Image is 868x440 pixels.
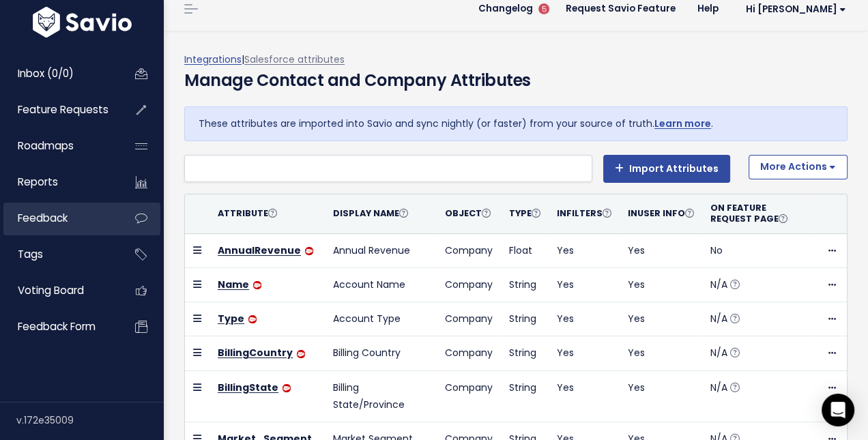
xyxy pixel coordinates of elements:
[184,68,531,93] h4: Manage Contact and Company Attributes
[199,115,833,132] p: These attributes are imported into Savio and sync nightly (or faster) from your source of truth. .
[566,207,611,219] span: Filters
[538,3,549,14] span: 5
[501,302,549,336] td: String
[218,278,249,291] a: Name
[478,4,533,14] span: Changelog
[18,102,108,117] span: Feature Requests
[3,130,113,162] a: Roadmaps
[18,175,58,189] span: Reports
[702,370,815,422] td: N/A
[325,302,437,336] td: Account Type
[3,58,113,89] a: Inbox (0/0)
[501,370,549,422] td: String
[18,211,68,225] span: Feedback
[3,311,113,342] a: Feedback form
[822,394,854,426] div: Open Intercom Messenger
[253,281,261,289] img: salesforce-icon.deb8f6f1a988.png
[218,346,293,360] a: BillingCountry
[3,275,113,306] a: Voting Board
[437,302,501,336] td: Company
[184,51,848,106] div: |
[620,233,702,267] td: Yes
[603,155,730,182] button: Import Attributes
[620,370,702,422] td: Yes
[18,319,96,334] span: Feedback form
[18,247,43,261] span: Tags
[218,381,278,394] a: BillingState
[549,268,620,302] td: Yes
[501,233,549,267] td: Float
[549,194,620,234] th: In
[702,302,815,336] td: N/A
[248,315,257,323] img: salesforce-icon.deb8f6f1a988.png
[746,4,846,14] span: Hi [PERSON_NAME]
[637,207,694,219] span: User Info
[620,268,702,302] td: Yes
[549,302,620,336] td: Yes
[325,336,437,370] td: Billing Country
[3,166,113,198] a: Reports
[702,268,815,302] td: N/A
[297,350,305,358] img: salesforce-icon.deb8f6f1a988.png
[445,207,491,219] span: Object
[184,53,242,66] a: Integrations
[749,155,848,179] button: More Actions
[620,194,702,234] th: In
[283,384,291,392] img: salesforce-icon.deb8f6f1a988.png
[654,117,711,130] a: Learn more
[3,203,113,234] a: Feedback
[325,370,437,422] td: Billing State/Province
[501,336,549,370] td: String
[437,370,501,422] td: Company
[325,268,437,302] td: Account Name
[218,244,301,257] a: AnnualRevenue
[218,312,244,325] a: Type
[549,233,620,267] td: Yes
[244,53,345,66] a: Salesforce attributes
[29,7,135,38] img: logo-white.9d6f32f41409.svg
[325,233,437,267] td: Annual Revenue
[437,268,501,302] td: Company
[209,194,325,234] th: Attribute
[437,233,501,267] td: Company
[3,239,113,270] a: Tags
[18,283,84,297] span: Voting Board
[509,207,540,219] span: Type
[620,336,702,370] td: Yes
[325,194,437,234] th: Display Name
[702,233,815,267] td: No
[501,268,549,302] td: String
[702,194,815,234] th: On Feature Request Page
[549,336,620,370] td: Yes
[18,66,74,80] span: Inbox (0/0)
[702,336,815,370] td: N/A
[3,94,113,126] a: Feature Requests
[18,138,74,153] span: Roadmaps
[549,370,620,422] td: Yes
[437,336,501,370] td: Company
[620,302,702,336] td: Yes
[305,247,313,255] img: salesforce-icon.deb8f6f1a988.png
[16,402,164,438] div: v.172e35009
